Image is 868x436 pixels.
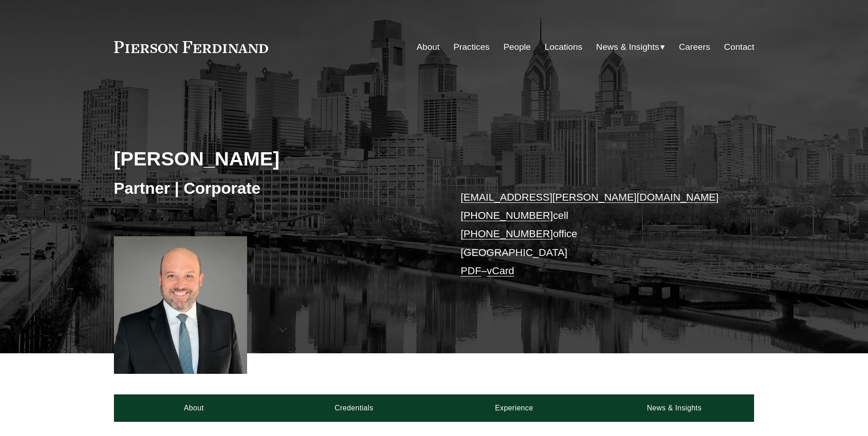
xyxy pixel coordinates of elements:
[114,394,274,422] a: About
[594,394,754,422] a: News & Insights
[453,38,490,56] a: Practices
[461,210,553,221] a: [PHONE_NUMBER]
[724,38,754,56] a: Contact
[417,38,440,56] a: About
[461,265,481,276] a: PDF
[274,394,434,422] a: Credentials
[545,38,582,56] a: Locations
[596,39,659,55] span: News & Insights
[596,38,665,56] a: folder dropdown
[114,147,434,170] h2: [PERSON_NAME]
[487,265,514,276] a: vCard
[461,191,719,203] a: [EMAIL_ADDRESS][PERSON_NAME][DOMAIN_NAME]
[461,228,553,239] a: [PHONE_NUMBER]
[503,38,531,56] a: People
[434,394,594,422] a: Experience
[114,178,434,198] h3: Partner | Corporate
[679,38,710,56] a: Careers
[461,188,728,281] p: cell office [GEOGRAPHIC_DATA] –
